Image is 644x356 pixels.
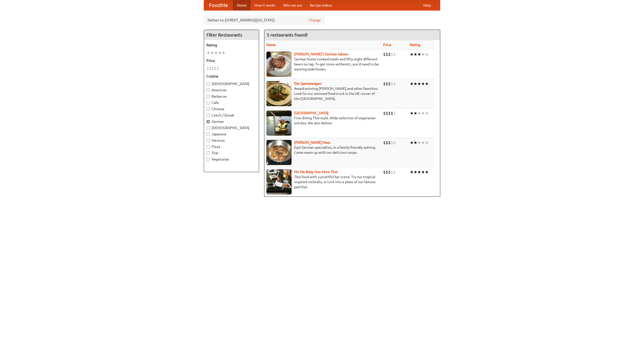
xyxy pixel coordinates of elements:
li: $ [386,140,388,145]
li: ★ [421,81,425,87]
li: $ [391,110,393,116]
li: $ [388,81,391,87]
p: East German specialties, in a family-friendly setting. Come warm up with our delicious soups. [266,145,379,155]
h4: Filter Restaurants [204,30,259,40]
input: [DEMOGRAPHIC_DATA] [207,82,210,86]
ng-pluralize: 5 restaurants found! [267,32,308,37]
li: $ [388,169,391,175]
li: ★ [417,52,421,57]
img: speisewagen.jpg [266,81,292,106]
label: Thai [207,150,256,155]
li: $ [391,169,393,175]
li: $ [391,140,393,145]
input: Barbecue [207,95,210,98]
li: ★ [421,110,425,116]
label: [DEMOGRAPHIC_DATA] [207,125,256,130]
a: [PERSON_NAME] Haus [294,140,330,144]
li: $ [386,52,388,57]
li: ★ [425,110,429,116]
li: ★ [421,169,425,175]
li: ★ [417,140,421,145]
input: Cafe [207,101,210,104]
a: [PERSON_NAME]'s German Saloon [294,52,348,56]
h5: Price [207,58,256,63]
a: Help [419,0,435,10]
b: Hit Me Baby One More Thai [294,170,338,174]
li: ★ [425,169,429,175]
input: Japanese [207,133,210,136]
li: $ [388,110,391,116]
li: $ [383,52,386,57]
input: Czech / Slovak [207,114,210,117]
img: satay.jpg [266,110,292,136]
p: Thai food with a youthful bar scene. Try our tropical inspired cocktails, or tuck into a plate of... [266,174,379,189]
li: $ [383,169,386,175]
li: $ [217,66,219,71]
input: German [207,120,210,123]
label: Barbecue [207,94,256,99]
li: $ [386,169,388,175]
li: ★ [218,50,222,56]
input: Chinese [207,107,210,111]
input: American [207,89,210,92]
li: ★ [425,52,429,57]
img: esthers.jpg [266,52,292,77]
li: $ [383,140,386,145]
p: Fine dining Thai-style. Wide selection of vegetarian entrées. We also deliver. [266,115,379,126]
label: Vegetarian [207,157,256,162]
label: Pizza [207,144,256,149]
a: Der Speisewagen [294,82,321,86]
li: ★ [414,81,417,87]
label: Japanese [207,132,256,137]
li: $ [391,81,393,87]
a: Name [266,43,276,47]
li: $ [393,140,396,145]
li: ★ [421,140,425,145]
a: Who we are [279,0,306,10]
a: Rating [410,43,420,47]
li: ★ [425,140,429,145]
li: $ [383,81,386,87]
a: Price [383,43,391,47]
input: Pizza [207,145,210,148]
div: Deliver to: [STREET_ADDRESS][US_STATE] [204,16,325,25]
label: American [207,88,256,93]
li: $ [393,169,396,175]
a: Home [233,0,251,10]
label: Chinese [207,106,256,111]
a: Change [309,18,321,23]
a: How it works [251,0,279,10]
li: $ [207,66,209,71]
a: FoodMe [204,0,233,10]
li: $ [391,52,393,57]
img: babythai.jpg [266,169,292,194]
label: Czech / Slovak [207,113,256,118]
label: [DEMOGRAPHIC_DATA] [207,81,256,86]
li: $ [386,81,388,87]
li: ★ [414,169,417,175]
li: ★ [414,140,417,145]
img: kohlhaus.jpg [266,140,292,165]
li: ★ [207,50,210,56]
li: ★ [210,50,214,56]
li: $ [212,66,214,71]
li: ★ [410,52,414,57]
li: $ [393,52,396,57]
li: ★ [421,52,425,57]
li: ★ [214,50,218,56]
input: Vegetarian [207,158,210,161]
li: ★ [222,50,225,56]
li: ★ [410,110,414,116]
h5: Rating [207,43,256,48]
li: $ [214,66,217,71]
li: ★ [414,52,417,57]
li: ★ [414,110,417,116]
li: $ [383,110,386,116]
li: $ [393,110,396,116]
li: ★ [417,110,421,116]
a: [GEOGRAPHIC_DATA] [294,111,329,115]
